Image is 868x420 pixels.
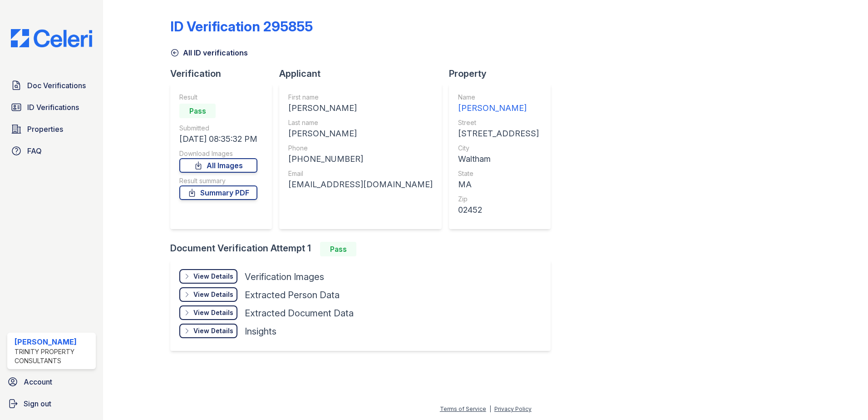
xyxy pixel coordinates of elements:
[279,67,449,80] div: Applicant
[15,336,92,347] div: [PERSON_NAME]
[4,373,99,391] a: Account
[27,124,63,135] span: Properties
[170,18,313,35] div: ID Verification 295855
[494,405,532,412] a: Privacy Policy
[170,242,558,256] div: Document Verification Attempt 1
[458,93,539,115] a: Name [PERSON_NAME]
[245,270,324,283] div: Verification Images
[288,102,433,115] div: [PERSON_NAME]
[458,102,539,115] div: [PERSON_NAME]
[170,67,279,80] div: Verification
[179,124,257,133] div: Submitted
[27,145,42,156] span: FAQ
[27,80,86,91] span: Doc Verifications
[245,289,340,301] div: Extracted Person Data
[7,76,96,95] a: Doc Verifications
[24,376,52,387] span: Account
[179,104,216,118] div: Pass
[193,290,233,299] div: View Details
[288,127,433,140] div: [PERSON_NAME]
[24,398,51,409] span: Sign out
[458,127,539,140] div: [STREET_ADDRESS]
[179,149,257,158] div: Download Images
[7,120,96,138] a: Properties
[245,325,276,338] div: Insights
[7,142,96,160] a: FAQ
[288,178,433,191] div: [EMAIL_ADDRESS][DOMAIN_NAME]
[193,326,233,335] div: View Details
[179,176,257,185] div: Result summary
[458,204,539,216] div: 02452
[489,405,491,412] div: |
[458,153,539,165] div: Waltham
[27,102,79,113] span: ID Verifications
[440,405,486,412] a: Terms of Service
[288,118,433,127] div: Last name
[288,144,433,153] div: Phone
[179,93,257,102] div: Result
[458,144,539,153] div: City
[193,308,233,317] div: View Details
[179,158,257,173] a: All Images
[4,29,99,47] img: CE_Logo_Blue-a8612792a0a2168367f1c8372b55b34899dd931a85d93a1a3d3e32e68fde9ad4.png
[458,118,539,127] div: Street
[7,98,96,116] a: ID Verifications
[320,242,356,256] div: Pass
[288,93,433,102] div: First name
[458,178,539,191] div: MA
[458,195,539,204] div: Zip
[288,169,433,178] div: Email
[179,185,257,200] a: Summary PDF
[458,169,539,178] div: State
[15,347,92,365] div: Trinity Property Consultants
[449,67,558,80] div: Property
[245,307,354,320] div: Extracted Document Data
[288,153,433,165] div: [PHONE_NUMBER]
[179,133,257,145] div: [DATE] 08:35:32 PM
[458,93,539,102] div: Name
[4,395,99,413] a: Sign out
[193,272,233,281] div: View Details
[170,47,248,58] a: All ID verifications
